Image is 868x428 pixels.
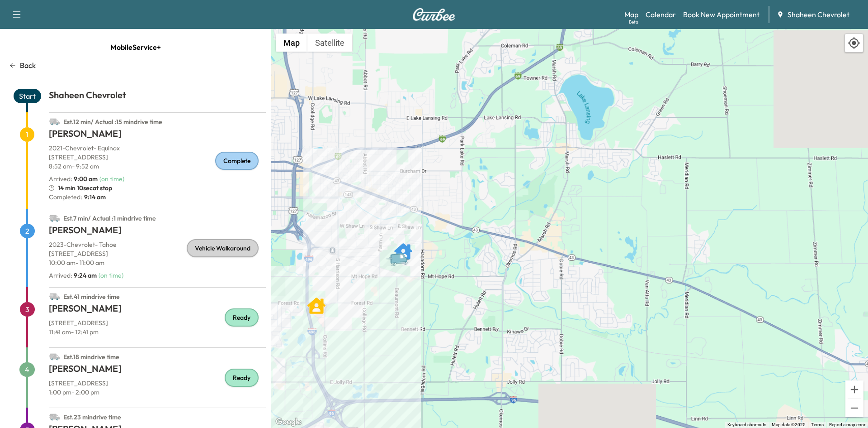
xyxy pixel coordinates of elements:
h1: [PERSON_NAME] [49,302,266,318]
p: Completed: [49,192,266,202]
span: 9:24 am [74,271,97,279]
p: 11:41 am - 12:41 pm [49,327,266,337]
button: Show satellite imagery [307,34,352,52]
p: 10:00 am - 11:00 am [49,258,266,267]
span: Start [14,89,41,103]
gmp-advanced-marker: LISA SHATTUCK [307,292,325,310]
span: Est. 41 min drive time [63,293,120,301]
span: Est. 23 min drive time [63,413,121,421]
p: [STREET_ADDRESS] [49,249,266,258]
a: Open this area in Google Maps (opens a new window) [274,416,303,428]
p: 2023 - Chevrolet - Tahoe [49,240,266,249]
a: Terms (opens in new tab) [811,422,824,427]
span: 9:14 am [82,192,106,202]
a: MapBeta [624,9,638,20]
img: Google [274,416,303,428]
p: [STREET_ADDRESS] [49,379,266,388]
p: 2021 - Chevrolet - Equinox [49,144,266,153]
span: Map data ©2025 [772,422,806,427]
button: Zoom in [845,380,863,399]
a: Report a map error [829,422,865,427]
h1: [PERSON_NAME] [49,127,266,144]
div: Ready [225,369,259,387]
div: Complete [215,152,259,170]
span: Shaheen Chevrolet [788,9,849,20]
span: MobileService+ [110,38,161,56]
span: Est. 7 min / Actual : 1 min drive time [63,214,156,222]
div: Beta [629,19,638,25]
p: 8:52 am - 9:52 am [49,162,266,171]
div: Recenter map [844,34,863,53]
span: 1 [20,127,34,142]
button: Show street map [276,34,307,52]
gmp-advanced-marker: DANA SPENCE [394,238,412,256]
img: Curbee Logo [412,8,456,21]
h1: [PERSON_NAME] [49,224,266,240]
span: Est. 18 min drive time [63,353,119,361]
h1: [PERSON_NAME] [49,362,266,379]
p: Back [20,60,36,71]
p: [STREET_ADDRESS] [49,153,266,162]
div: Vehicle Walkaround [187,239,259,257]
span: ( on time ) [99,271,123,279]
button: Keyboard shortcuts [727,422,766,428]
a: Book New Appointment [683,9,759,20]
button: Zoom out [845,399,863,417]
span: Est. 12 min / Actual : 15 min drive time [63,118,162,126]
span: 2 [20,224,35,238]
p: 1:00 pm - 2:00 pm [49,388,266,397]
p: Arrived : [49,174,98,183]
a: Calendar [646,9,676,20]
span: ( on time ) [99,175,124,183]
span: 4 [19,362,35,377]
span: 9:00 am [74,175,98,183]
div: Ready [225,308,259,327]
gmp-advanced-marker: Van [386,243,417,259]
h1: Shaheen Chevrolet [49,89,266,105]
p: [STREET_ADDRESS] [49,318,266,327]
span: 14 min 10sec at stop [58,183,112,192]
span: 3 [20,302,35,317]
p: Arrived : [49,271,97,280]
